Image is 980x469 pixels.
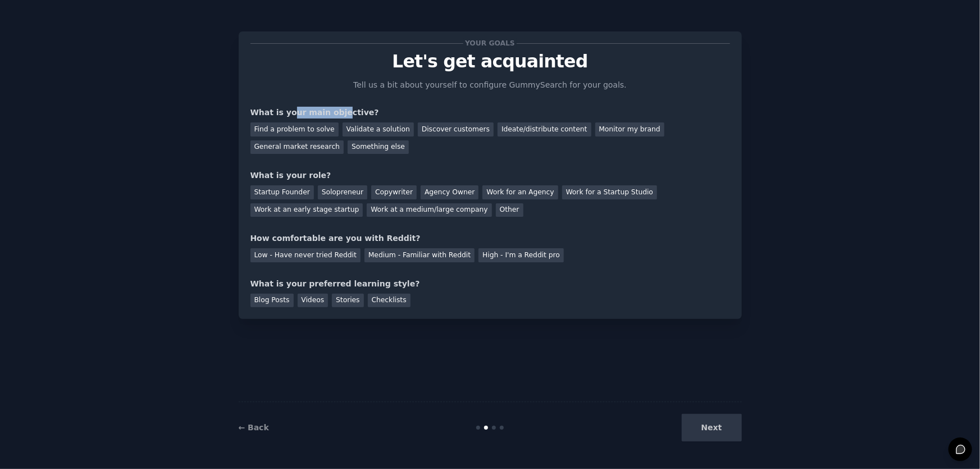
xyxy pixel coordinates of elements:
[496,203,523,217] div: Other
[364,248,475,262] div: Medium - Familiar with Reddit
[250,170,730,181] div: What is your role?
[368,294,411,308] div: Checklists
[498,122,591,136] div: Ideate/distribute content
[418,122,494,136] div: Discover customers
[343,122,414,136] div: Validate a solution
[250,140,344,154] div: General market research
[250,203,363,217] div: Work at an early stage startup
[239,423,269,432] a: ← Back
[349,79,632,91] p: Tell us a bit about yourself to configure GummySearch for your goals.
[371,185,417,199] div: Copywriter
[482,185,558,199] div: Work for an Agency
[478,248,564,262] div: High - I'm a Reddit pro
[250,52,730,71] p: Let's get acquainted
[298,294,329,308] div: Videos
[348,140,409,154] div: Something else
[332,294,363,308] div: Stories
[250,248,361,262] div: Low - Have never tried Reddit
[367,203,491,217] div: Work at a medium/large company
[250,278,730,290] div: What is your preferred learning style?
[250,122,339,136] div: Find a problem to solve
[318,185,367,199] div: Solopreneur
[250,107,730,119] div: What is your main objective?
[250,233,730,244] div: How comfortable are you with Reddit?
[463,38,517,49] span: Your goals
[595,122,664,136] div: Monitor my brand
[250,294,294,308] div: Blog Posts
[421,185,478,199] div: Agency Owner
[250,185,314,199] div: Startup Founder
[562,185,657,199] div: Work for a Startup Studio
